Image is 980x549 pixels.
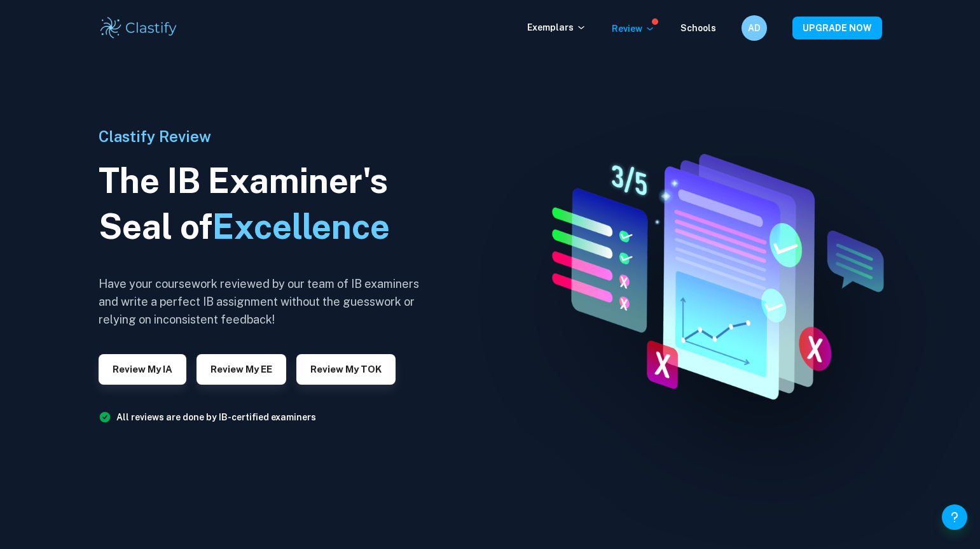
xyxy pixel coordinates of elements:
button: AD [742,15,767,41]
h1: The IB Examiner's Seal of [99,158,429,250]
button: Review my IA [99,354,186,385]
span: Excellence [212,206,390,246]
button: UPGRADE NOW [792,17,882,39]
button: Review my EE [197,354,286,385]
h6: Clastify Review [99,125,429,148]
button: Review my TOK [296,354,396,385]
h6: AD [747,21,761,35]
h6: Have your coursework reviewed by our team of IB examiners and write a perfect IB assignment witho... [99,275,429,329]
p: Exemplars [527,20,586,34]
img: Clastify logo [99,15,179,41]
button: Help and Feedback [942,504,967,530]
a: All reviews are done by IB-certified examiners [116,412,316,422]
img: IA Review hero [520,143,902,406]
p: Review [612,22,655,36]
a: Schools [680,23,716,33]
